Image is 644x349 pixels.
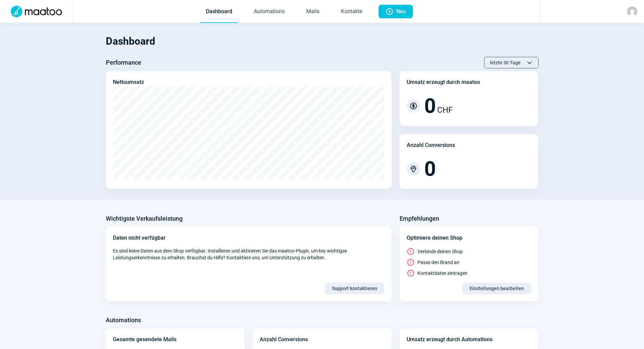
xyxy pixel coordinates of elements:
span: Verbinde deinen Shop [418,248,463,255]
div: Anzahl Conversions [260,335,308,344]
span: letzte 30 Tage [490,57,521,68]
div: Umsatz erzeugt durch Automations [407,335,493,344]
img: avatar [627,6,637,17]
span: 0 [424,159,436,179]
div: Gesamte gesendete Mails [113,335,176,344]
button: Neu [379,5,413,18]
div: Umsatz erzeugt durch maatoo [407,78,480,86]
h3: Performance [106,57,141,68]
img: Logo [7,6,66,17]
a: Dashboard [200,1,238,23]
button: Einstellungen bearbeiten [462,283,531,294]
div: Daten nicht verfügbar [113,234,384,242]
span: Support kontaktieren [332,283,377,294]
span: CHF [437,104,453,116]
h3: Automations [106,315,141,326]
div: Nettoumsatz [113,78,144,86]
a: Mails [301,1,325,23]
div: Anzahl Conversions [407,141,455,149]
span: Einstellungen bearbeiten [470,283,524,294]
h3: Wichtigste Verkaufsleistung [106,213,183,224]
span: 0 [424,96,436,116]
span: Es sind keine Daten aus dem Shop verfügbar. Installieren und aktivieren Sie das maatoo-Plugin, um... [113,247,384,261]
h3: Empfehlungen [400,213,439,224]
span: Neu [396,5,406,18]
button: Support kontaktieren [325,283,384,294]
a: Automations [248,1,290,23]
h1: Dashboard [106,30,539,53]
div: Optimiere deinen Shop [407,234,531,242]
a: Kontakte [336,1,368,23]
span: Kontaktdaten eintragen [418,270,468,277]
span: Passe den Brand an [418,259,459,266]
